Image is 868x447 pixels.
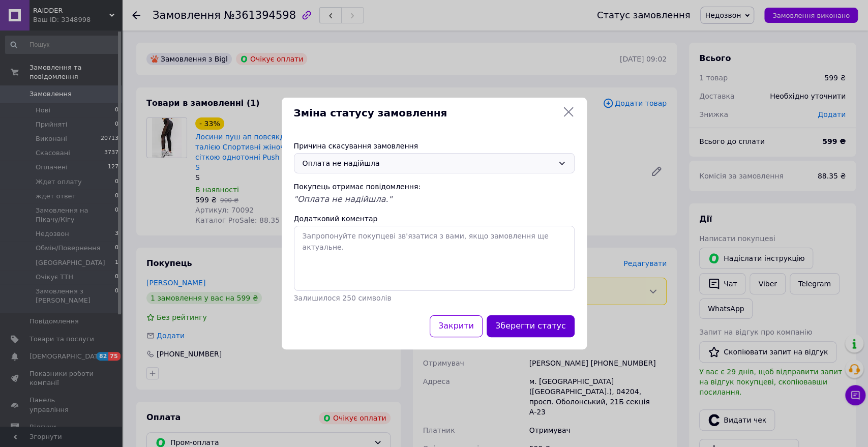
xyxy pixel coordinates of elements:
span: Зміна статусу замовлення [294,106,558,121]
label: Додатковий коментар [294,215,378,223]
div: Оплата не надійшла [303,158,554,169]
span: "Оплата не надійшла." [294,194,392,204]
button: Закрити [430,315,483,337]
div: Причина скасування замовлення [294,141,575,151]
span: Залишилося 250 символів [294,294,392,302]
div: Покупець отримає повідомлення: [294,182,575,192]
button: Зберегти статус [487,315,575,337]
